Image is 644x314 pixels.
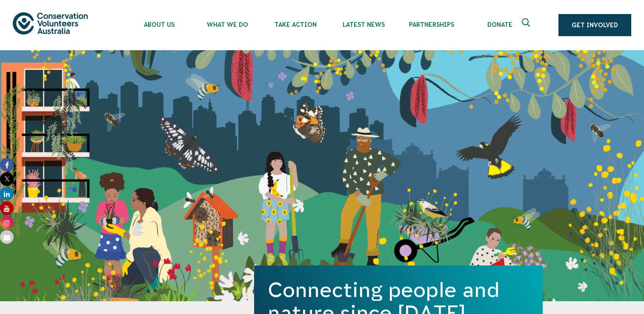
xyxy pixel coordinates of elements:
[13,12,88,34] img: logo.svg
[398,21,466,28] span: Partnerships
[329,21,398,28] span: Latest News
[125,21,193,28] span: About Us
[193,21,261,28] span: What We Do
[466,21,534,28] span: Donate
[522,18,532,32] span: Expand search box
[517,15,537,35] button: Expand search box Close search box
[558,14,631,36] a: Get Involved
[261,21,329,28] span: Take Action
